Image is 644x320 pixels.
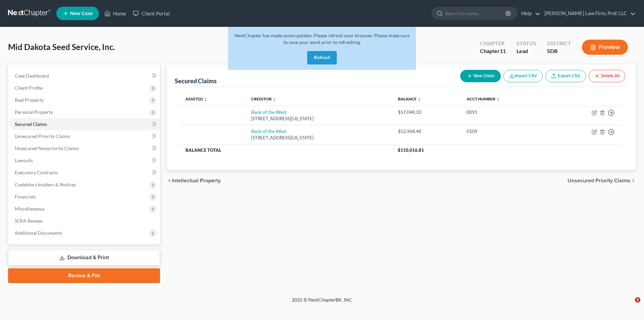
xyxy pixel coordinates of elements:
a: Unsecured Priority Claims [9,130,160,142]
button: chevron_left Intellectual Property [167,178,221,183]
i: unfold_more [204,97,208,101]
span: Intellectual Property [172,178,221,183]
a: Unsecured Nonpriority Claims [9,142,160,154]
i: unfold_more [496,97,500,101]
a: Download & Print [8,250,160,266]
span: 11 [500,48,506,54]
div: $52,968.48 [398,128,455,135]
span: Secured Claims [15,121,47,127]
button: Refresh [307,51,337,64]
a: Secured Claims [9,118,160,130]
a: Creditor unfold_more [251,96,276,101]
span: Executory Contracts [15,170,58,175]
a: Bank of the West [251,109,286,115]
span: Unsecured Priority Claims [15,133,70,139]
button: Import CSV [503,70,543,82]
div: 2025 © NextChapterBK, INC [131,296,513,309]
th: Balance Total [180,144,392,156]
div: [STREET_ADDRESS][US_STATE] [251,116,387,122]
span: $110,016.81 [398,147,424,153]
a: Bank of the West [251,128,286,134]
button: Delete All [589,70,625,82]
i: chevron_right [631,178,636,183]
span: Codebtors Insiders & Notices [15,182,76,187]
a: Export CSV [545,70,586,82]
a: Client Portal [129,7,173,19]
div: District [547,40,571,47]
span: Financials [15,194,36,199]
span: Unsecured Priority Claims [568,178,631,183]
a: SOFA Review [9,215,160,227]
button: Unsecured Priority Claims chevron_right [568,178,636,183]
a: Acct Number unfold_more [467,96,500,101]
div: Status [517,40,536,47]
a: Case Dashboard [9,70,160,82]
div: Chapter [480,40,506,47]
span: Personal Property [15,109,53,115]
div: SDB [547,47,571,55]
span: NextChapter has made some updates. Please refresh your browser. Please make sure to save your wor... [234,33,410,45]
span: SOFA Review [15,218,43,224]
a: Home [101,7,129,19]
span: Lawsuits [15,157,33,163]
button: Preview [582,40,628,55]
div: Chapter [480,47,506,55]
span: 2 [635,297,640,303]
span: Additional Documents [15,230,62,236]
a: [PERSON_NAME] Law Firm, Prof. LLC [541,7,636,19]
a: Executory Contracts [9,167,160,179]
a: Balance unfold_more [398,96,421,101]
span: Unsecured Nonpriority Claims [15,145,79,151]
input: Search by name... [445,7,506,19]
span: Real Property [15,97,44,103]
i: chevron_left [167,178,172,183]
a: Lawsuits [9,154,160,167]
span: Case Dashboard [15,73,49,79]
div: 0091 [467,109,545,116]
iframe: Intercom live chat [621,297,637,313]
a: Help [518,7,540,19]
i: unfold_more [417,97,421,101]
div: Secured Claims [175,77,217,85]
span: New Case [70,11,93,16]
div: $57,048.33 [398,109,455,116]
button: New Claim [460,70,501,82]
i: unfold_more [272,97,276,101]
div: 0109 [467,128,545,135]
a: Asset(s) unfold_more [185,96,208,101]
a: Review & File [8,268,160,283]
div: Lead [517,47,536,55]
div: [STREET_ADDRESS][US_STATE] [251,135,387,141]
span: Mid Dakota Seed Service, Inc. [8,42,115,52]
span: Client Profile [15,85,43,91]
span: Miscellaneous [15,206,45,212]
